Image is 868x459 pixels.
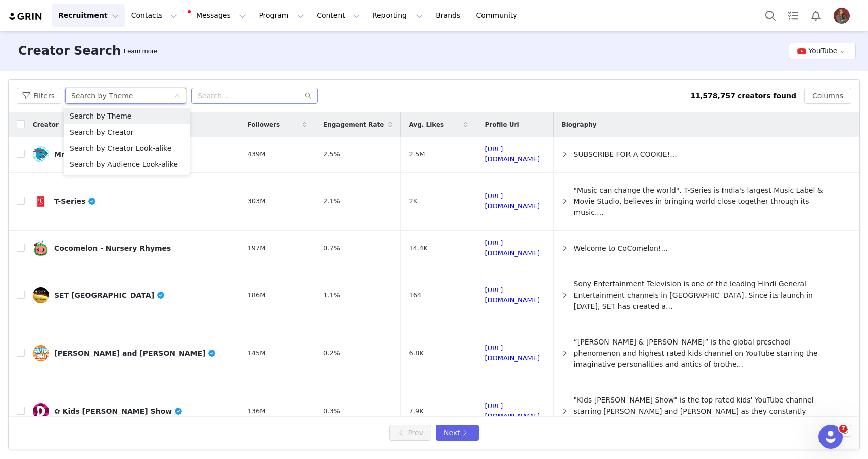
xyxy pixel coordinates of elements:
[33,345,49,361] img: il7dQx5fz3qs2ykOvWQVhtjT-_grY_oPmXlah13q694r_5zUS_7M33pBuUC34Cq0VearBaT1NOE=s480-c-k-c0x00ffffff-...
[485,120,519,129] span: Profile Url
[8,12,43,21] img: grin logo
[305,92,312,99] i: icon: search
[33,240,231,256] a: Cocomelon - Nursery Rhymes
[311,4,366,27] button: Content
[562,408,568,414] i: icon: right
[174,93,180,100] i: icon: down
[184,4,252,27] button: Messages
[33,403,49,419] img: AIdro_nuak4aeQJInwMJxsb8MNlnuOKktlhlLQQl_7tnWoSF5no=s480-c-k-c0x00ffffff-no-rj
[64,156,190,173] li: Search by Audience Look-alike
[33,287,49,303] img: vmmZsYmryt238vqck4KAYf69gOSu22ZfqVE3rwT1tYz4hr68xl7crIUK7kghQgR6RiB9IlQ5mQ=s480-c-k-c0x00ffffff-n...
[562,120,597,129] span: Biography
[248,243,266,253] span: 197M
[554,330,847,376] div: icon: right“[PERSON_NAME] & [PERSON_NAME]” is the global preschool phenomenon and highest rated k...
[33,345,231,361] a: [PERSON_NAME] and [PERSON_NAME]
[248,348,266,358] span: 145M
[839,425,847,433] span: 7
[64,108,190,124] li: Search by Theme
[804,88,851,104] button: Columns
[429,4,469,27] a: Brands
[409,243,427,253] span: 14.4K
[248,406,266,416] span: 136M
[253,4,310,27] button: Program
[33,146,231,162] a: MrBeast
[323,348,340,358] span: 0.2%
[33,287,231,303] a: SET [GEOGRAPHIC_DATA]
[33,120,59,129] span: Creator
[554,272,847,318] div: icon: rightSony Entertainment Television is one of the leading Hindi General Entertainment channe...
[323,406,340,416] span: 0.3%
[54,150,98,158] div: MrBeast
[562,350,568,356] i: icon: right
[470,4,528,27] a: Community
[485,344,540,362] a: [URL][DOMAIN_NAME]
[33,403,231,419] a: ✿ Kids [PERSON_NAME] Show
[54,197,97,205] div: T-Series
[485,239,540,257] a: [URL][DOMAIN_NAME]
[485,402,540,420] a: [URL][DOMAIN_NAME]
[54,407,183,415] div: ✿ Kids [PERSON_NAME] Show
[323,243,340,253] span: 0.7%
[409,196,417,206] span: 2K
[323,290,340,300] span: 1.1%
[409,149,425,159] span: 2.5M
[33,193,231,209] a: T-Series
[759,4,782,27] button: Search
[554,179,847,224] div: icon: right"Music can change the world". T-Series is India's largest Music Label & Movie Studio, ...
[485,286,540,304] a: [URL][DOMAIN_NAME]
[818,425,843,449] iframe: Intercom live chat
[54,349,216,357] div: [PERSON_NAME] and [PERSON_NAME]
[409,406,423,416] span: 7.9K
[33,240,49,256] img: AIdro_lPfVIUJedPeT8Sa0sR1OoH3ehJFJC16RcyvFgvduFPp_k=s480-c-k-c0x00ffffff-no-rj
[789,43,856,59] button: YouTube
[562,245,568,251] i: icon: right
[54,244,171,252] div: Cocomelon - Nursery Rhymes
[125,4,183,27] button: Contacts
[64,124,190,140] li: Search by Creator
[389,425,431,441] button: Prev
[828,8,860,24] button: Profile
[485,192,540,210] a: [URL][DOMAIN_NAME]
[248,149,266,159] span: 439M
[33,193,49,209] img: VunTf0NzCeboiPjbesBdnQuxaF3Lja7UGRbBGQAWRJgMSTj9TTLO3pS1X9qPOJGCNnmPrXeY=s480-c-k-c0x00ffffff-no-rj
[248,120,280,129] span: Followers
[562,151,568,157] i: icon: right
[409,348,423,358] span: 6.8K
[554,388,847,434] div: icon: right"Kids [PERSON_NAME] Show" is the top rated kids' YouTube channel starring [PERSON_NAME...
[323,120,384,129] span: Engagement Rate
[64,140,190,156] li: Search by Creator Look-alike
[323,149,340,159] span: 2.5%
[17,88,61,104] button: Filters
[485,145,540,163] a: [URL][DOMAIN_NAME]
[18,42,121,60] h3: Creator Search
[54,291,165,299] div: SET [GEOGRAPHIC_DATA]
[805,4,827,27] button: Notifications
[834,8,850,24] img: 9ae9db5a-06da-4223-ad9b-9bb31bb6a3e3.jpg
[71,88,133,103] div: Search by Theme
[409,290,421,300] span: 164
[562,198,568,204] i: icon: right
[248,290,266,300] span: 186M
[554,237,847,260] div: icon: rightWelcome to CoComelon!...
[52,4,125,27] button: Recruitment
[690,91,796,101] div: 11,578,757 creators found
[33,146,49,162] img: nxYrc_1_2f77DoBadyxMTmv7ZpRZapHR5jbuYe7PlPd5cIRJxtNNEYyOC0ZsxaDyJJzXrnJiuDE=s480-c-k-c0x00ffffff-...
[323,196,340,206] span: 2.1%
[409,120,444,129] span: Avg. Likes
[248,196,266,206] span: 303M
[122,46,159,56] div: Tooltip anchor
[191,88,318,104] input: Search...
[782,4,804,27] a: Tasks
[366,4,429,27] button: Reporting
[436,425,479,441] button: Next
[554,143,847,166] div: icon: rightSUBSCRIBE FOR A COOKIE!...
[562,292,568,298] i: icon: right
